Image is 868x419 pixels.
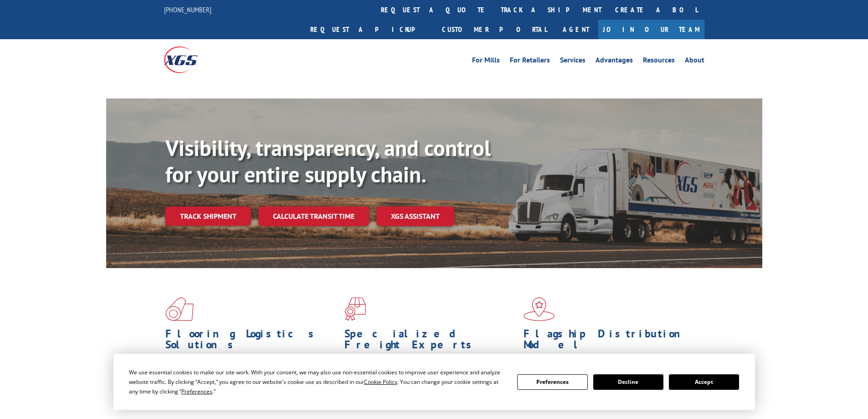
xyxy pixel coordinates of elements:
[598,20,704,39] a: Join Our Team
[165,134,491,188] b: Visibility, transparency, and control for your entire supply chain.
[524,297,555,321] img: xgs-icon-flagship-distribution-model-red
[165,328,338,355] h1: Flooring Logistics Solutions
[113,354,755,410] div: Cookie Consent Prompt
[524,328,696,355] h1: Flagship Distribution Model
[560,57,586,67] a: Services
[364,378,397,386] span: Cookie Policy
[593,374,663,390] button: Decline
[303,20,435,39] a: Request a pickup
[472,57,500,67] a: For Mills
[685,57,704,67] a: About
[554,20,598,39] a: Agent
[164,5,211,14] a: [PHONE_NUMBER]
[596,57,633,67] a: Advantages
[517,374,587,390] button: Preferences
[344,328,517,355] h1: Specialized Freight Experts
[165,207,251,226] a: Track shipment
[510,57,550,67] a: For Retailers
[258,207,369,226] a: Calculate transit time
[643,57,675,67] a: Resources
[435,20,554,39] a: Customer Portal
[129,367,506,396] div: We use essential cookies to make our site work. With your consent, we may also use non-essential ...
[376,207,454,226] a: XGS ASSISTANT
[669,374,739,390] button: Accept
[344,297,366,321] img: xgs-icon-focused-on-flooring-red
[181,388,212,395] span: Preferences
[165,297,194,321] img: xgs-icon-total-supply-chain-intelligence-red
